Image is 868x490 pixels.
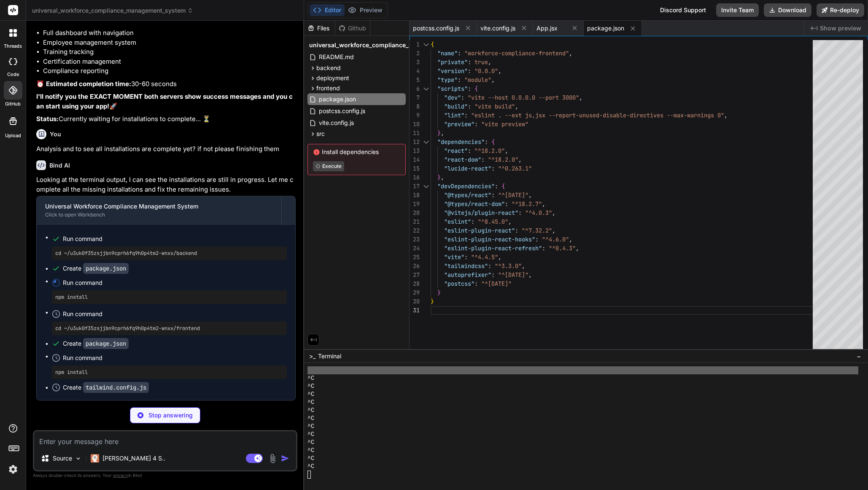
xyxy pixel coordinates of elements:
span: "preview" [444,120,474,128]
div: Click to collapse the range. [421,40,431,49]
span: "^18.2.7" [512,200,542,208]
span: : [468,85,471,92]
button: Preview [345,4,386,16]
label: Upload [5,132,21,139]
span: ^C [307,463,315,471]
div: Click to collapse the range. [421,182,431,191]
div: 13 [410,146,420,155]
span: "^4.4.5" [471,253,498,261]
div: Discord Support [655,3,711,17]
div: Universal Workforce Compliance Management System [45,202,273,211]
span: "module" [464,76,491,84]
span: privacy [113,473,128,478]
span: : [461,94,464,101]
span: "vite --host 0.0.0.0 --port 3000" [468,94,579,101]
span: "vite preview" [481,120,528,128]
span: : [535,236,539,243]
p: Analysis and to see all installations are complete yet? if not please finishing them [36,144,296,154]
pre: cd ~/u3uk0f35zsjjbn9cprh6fq9h0p4tm2-wnxx/backend [55,250,283,257]
span: "dev" [444,94,461,101]
span: README.md [318,52,355,62]
div: 20 [410,208,420,217]
label: GitHub [5,100,21,108]
span: , [441,129,444,137]
p: [PERSON_NAME] 4 S.. [102,454,165,463]
span: , [505,147,508,154]
span: : [542,244,545,252]
span: ^C [307,439,315,447]
code: package.json [83,263,129,274]
div: 19 [410,200,420,208]
span: : [488,262,491,270]
span: vite.config.js [318,118,355,128]
img: Claude 4 Sonnet [91,454,99,463]
span: : [495,182,498,190]
div: 6 [410,84,420,93]
span: "postcss" [444,280,474,287]
span: 32) [307,366,318,374]
span: "^4.0.3" [525,209,552,217]
div: 27 [410,271,420,279]
button: Re-deploy [817,3,864,17]
span: − [857,352,861,360]
span: : [468,67,471,75]
img: Pick Models [75,455,82,462]
div: 29 [410,288,420,297]
span: src [316,130,325,138]
span: ^C [307,430,315,439]
img: icon [281,454,289,463]
span: "version" [437,67,468,75]
button: Editor [310,4,345,16]
span: deployment [316,74,349,82]
span: "lucide-react" [444,165,491,172]
span: "^8.45.0" [478,218,508,225]
span: "vite build" [474,103,515,110]
div: 4 [410,67,420,76]
span: ^C [307,382,315,390]
p: Source [53,454,72,463]
div: Click to collapse the range. [421,138,431,146]
strong: Status: [36,115,59,123]
span: "vite" [444,253,464,261]
span: ^C [307,406,315,414]
pre: cd ~/u3uk0f35zsjjbn9cprh6fq9h0p4tm2-wnxx/frontend [55,325,283,332]
div: 9 [410,111,420,120]
span: Run command [63,310,287,318]
div: 21 [410,217,420,226]
span: "eslint-plugin-react-refresh" [444,244,542,252]
span: : [518,209,522,217]
span: , [724,111,728,119]
div: Github [335,24,370,32]
label: code [7,71,19,78]
span: "react" [444,147,468,154]
span: { [491,138,495,146]
span: "build" [444,103,468,110]
span: "type" [437,76,458,84]
span: Terminal [318,352,341,360]
span: , [498,253,501,261]
div: 10 [410,120,420,129]
span: ectives --max-warnings 0" [640,111,724,119]
span: , [552,209,555,217]
p: Stop answering [148,411,193,420]
div: Create [63,264,129,273]
div: 12 [410,138,420,146]
span: { [431,41,434,48]
strong: ⏰ Estimated completion time: [36,80,131,88]
span: "^4.6.0" [542,236,569,243]
div: 22 [410,226,420,235]
button: − [855,349,863,363]
span: "react-dom" [444,156,481,163]
span: App.jsx [536,24,558,32]
span: "eslint-plugin-react" [444,227,515,234]
span: , [569,49,572,57]
span: "eslint-plugin-react-hooks" [444,236,535,243]
img: attachment [268,454,278,463]
span: ^C [307,398,315,406]
span: "@vitejs/plugin-react" [444,209,518,217]
span: universal_workforce_compliance_management_system [309,41,471,49]
span: "@types/react" [444,191,491,199]
div: 5 [410,76,420,84]
span: "scripts" [437,85,468,92]
button: Execute [313,161,344,171]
